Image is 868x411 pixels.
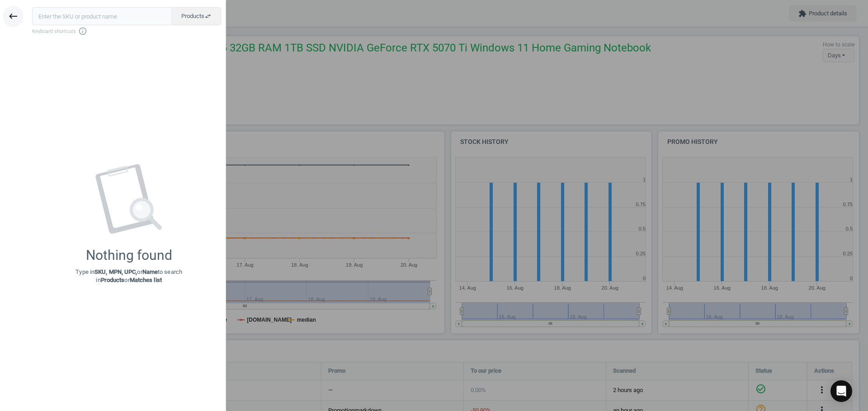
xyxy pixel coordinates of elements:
[172,7,221,25] button: Productsswap_horiz
[32,7,172,25] input: Enter the SKU or product name
[75,268,182,284] p: Type in or to search in or
[830,380,852,402] div: Open Intercom Messenger
[204,13,212,20] i: swap_horiz
[142,268,158,275] strong: Name
[3,6,24,27] button: keyboard_backspace
[78,27,87,36] i: info_outline
[130,277,162,283] strong: Matches list
[32,27,221,36] span: Keyboard shortcuts
[94,268,137,275] strong: SKU, MPN, UPC,
[101,277,125,283] strong: Products
[181,12,212,20] span: Products
[8,11,19,22] i: keyboard_backspace
[86,247,172,263] div: Nothing found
